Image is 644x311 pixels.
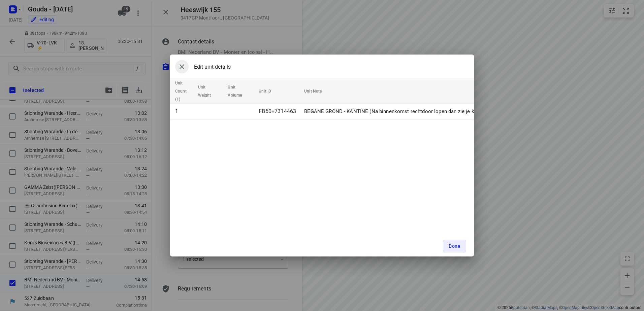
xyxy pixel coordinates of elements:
span: Unit Volume [228,83,251,99]
div: Edit unit details [175,60,231,73]
td: FB50+7314463 [256,104,301,120]
button: Done [443,240,466,252]
span: Unit ID [259,87,280,95]
span: Unit Weight [198,83,220,99]
p: BEGANE GROND - KANTINE (Na binnenkomst rechtdoor lopen dan zie je kantine aan je rechterkant) [304,108,533,115]
span: Done [449,243,460,249]
td: 1 [170,104,195,120]
span: Unit Count (1) [175,79,195,103]
span: Unit Note [304,87,330,95]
